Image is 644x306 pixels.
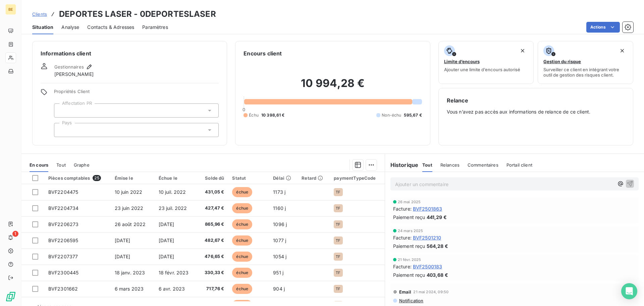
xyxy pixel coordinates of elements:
div: Solde dû [201,175,224,181]
span: Non-échu [382,112,401,118]
span: échue [232,219,252,229]
span: 330,33 € [201,269,224,276]
span: BVF2501863 [413,205,442,212]
span: 10 juin 2022 [115,189,143,195]
button: Gestion du risqueSurveiller ce client en intégrant votre outil de gestion des risques client. [538,41,633,84]
h6: Historique [385,161,419,169]
span: Notification [398,298,424,303]
span: 26 mai 2025 [398,200,421,204]
h6: Relance [447,96,625,104]
span: Tout [422,162,432,168]
div: Échue le [159,175,194,181]
span: 595,67 € [404,112,422,118]
div: BE [5,4,16,15]
h3: DEPORTES LASER - 0DEPORTESLASER [59,8,216,20]
span: Clients [32,11,47,17]
span: Gestionnaires [54,64,84,70]
span: Facture : [393,234,412,241]
span: 18 févr. 2023 [159,270,189,275]
h6: Encours client [244,49,282,57]
span: Relances [440,162,460,168]
span: 717,76 € [201,286,224,292]
span: Graphe [74,162,90,168]
span: 476,65 € [201,253,224,260]
span: Facture : [393,205,412,212]
span: 1 [12,231,18,237]
span: 26 août 2022 [115,221,146,227]
span: 21 mai 2024, 09:50 [413,290,448,294]
span: 21 févr. 2025 [398,258,421,262]
span: TF [336,238,340,243]
span: échue [232,268,252,278]
span: TF [336,255,340,259]
span: 403,68 € [427,271,448,278]
span: Paramètres [142,24,168,31]
span: 1096 j [273,221,287,227]
span: [DATE] [115,237,130,243]
span: échue [232,203,252,213]
span: BVF2500183 [413,263,442,270]
span: 441,29 € [427,214,447,221]
span: [DATE] [159,237,174,243]
span: TF [336,206,340,210]
span: 6 mars 2023 [115,286,144,292]
span: Portail client [506,162,532,168]
span: BVF2206595 [48,237,78,243]
span: Tout [56,162,66,168]
span: 904 j [273,286,285,292]
span: 18 janv. 2023 [115,270,145,275]
span: 10 398,61 € [261,112,285,118]
span: 23 juin 2022 [115,205,144,211]
span: 0 [243,107,245,112]
span: Email [399,289,412,295]
span: 25 [93,175,101,181]
span: BVF2204734 [48,205,79,211]
span: 10 juil. 2022 [159,189,186,195]
span: Propriétés Client [54,89,219,98]
span: [DATE] [115,254,130,259]
span: En cours [30,162,48,168]
span: Gestion du risque [543,59,581,64]
span: Contacts & Adresses [87,24,134,31]
span: 6 avr. 2023 [159,286,185,292]
span: Facture : [393,263,412,270]
input: Ajouter une valeur [60,127,65,133]
span: BVF2301662 [48,286,78,292]
h6: Informations client [41,49,219,57]
span: 564,28 € [427,243,448,250]
span: 1077 j [273,237,286,243]
a: Clients [32,11,47,17]
span: 1054 j [273,254,286,259]
span: 865,96 € [201,221,224,228]
span: BVF2207377 [48,254,78,259]
div: Statut [232,175,265,181]
button: Limite d’encoursAjouter une limite d’encours autorisé [438,41,534,84]
div: Vous n’avez pas accès aux informations de relance de ce client. [447,96,625,137]
span: Situation [32,24,53,31]
span: [DATE] [159,254,174,259]
span: 427,47 € [201,205,224,212]
span: Limite d’encours [444,59,480,64]
span: 23 juil. 2022 [159,205,187,211]
span: BVF2501210 [413,234,441,241]
span: TF [336,222,340,226]
span: Analyse [61,24,79,31]
span: BVF2206273 [48,221,79,227]
img: Logo LeanPay [5,291,16,302]
span: Ajouter une limite d’encours autorisé [444,67,520,72]
div: Open Intercom Messenger [621,283,637,299]
span: BVF2204475 [48,189,78,195]
span: échue [232,235,252,246]
span: échue [232,284,252,294]
span: TF [336,271,340,275]
span: 951 j [273,270,283,275]
span: 24 mars 2025 [398,229,423,233]
span: 482,67 € [201,237,224,244]
span: Paiement reçu [393,243,425,250]
span: échue [232,187,252,197]
input: Ajouter une valeur [60,107,65,114]
span: TF [336,190,340,194]
div: Retard [302,175,326,181]
span: échue [232,252,252,262]
span: Paiement reçu [393,271,425,278]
